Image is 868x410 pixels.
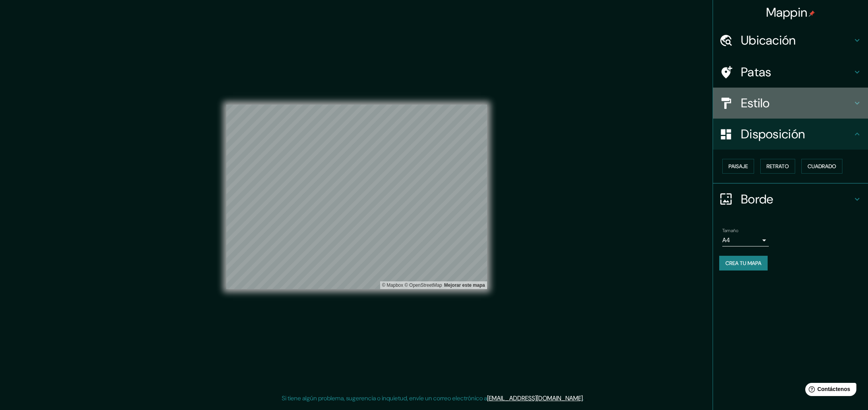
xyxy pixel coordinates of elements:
a: Mapa de OpenStreet [405,283,442,288]
button: Paisaje [722,159,754,174]
img: pin-icon.png [809,10,815,17]
font: Mejorar este mapa [444,283,485,288]
font: A4 [722,236,730,244]
button: Retrato [760,159,795,174]
font: . [583,394,584,402]
font: . [585,394,587,402]
font: Paisaje [728,163,748,170]
font: Ubicación [741,32,796,48]
a: Map feedback [444,283,485,288]
font: Cuadrado [808,163,836,170]
font: Tamaño [722,227,738,234]
font: Mappin [766,4,808,21]
div: Borde [713,184,868,215]
button: Cuadrado [801,159,842,174]
a: [EMAIL_ADDRESS][DOMAIN_NAME] [487,394,583,402]
a: Mapbox [382,283,403,288]
font: © Mapbox [382,283,403,288]
font: Disposición [741,126,805,142]
iframe: Lanzador de widgets de ayuda [799,380,859,401]
font: Si tiene algún problema, sugerencia o inquietud, envíe un correo electrónico a [282,394,487,402]
font: Patas [741,64,772,80]
font: Estilo [741,95,770,111]
font: Retrato [766,163,789,170]
canvas: Mapa [226,105,487,289]
div: Ubicación [713,25,868,56]
font: Borde [741,191,773,207]
div: Estilo [713,88,868,119]
div: A4 [722,234,769,246]
font: . [584,394,585,402]
div: Patas [713,57,868,88]
button: Crea tu mapa [719,256,768,270]
font: © OpenStreetMap [405,283,442,288]
font: Crea tu mapa [725,260,761,267]
div: Disposición [713,119,868,150]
